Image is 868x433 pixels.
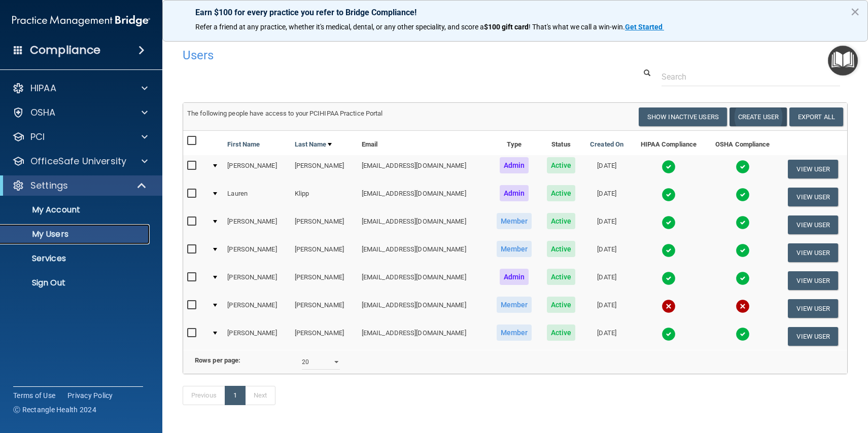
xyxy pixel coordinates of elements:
[227,138,260,151] a: First Name
[736,160,750,174] img: tick.e7d51cea.svg
[13,390,55,401] a: Terms of Use
[67,390,113,401] a: Privacy Policy
[547,213,576,229] span: Active
[223,267,290,295] td: [PERSON_NAME]
[582,183,631,211] td: [DATE]
[497,213,532,229] span: Member
[582,211,631,239] td: [DATE]
[484,23,529,31] strong: $100 gift card
[12,106,148,119] a: OSHA
[547,185,576,201] span: Active
[30,106,56,119] p: OSHA
[582,267,631,295] td: [DATE]
[625,23,664,31] a: Get Started
[223,183,290,211] td: Lauren
[358,131,489,155] th: Email
[828,46,858,76] button: Open Resource Center
[7,205,145,215] p: My Account
[590,138,623,151] a: Created On
[788,160,838,178] button: View User
[736,299,750,313] img: cross.ca9f0e7f.svg
[547,157,576,173] span: Active
[291,183,358,211] td: Klipp
[7,278,145,288] p: Sign Out
[30,179,68,192] p: Settings
[547,324,576,341] span: Active
[195,356,240,364] b: Rows per page:
[358,322,489,350] td: [EMAIL_ADDRESS][DOMAIN_NAME]
[706,131,779,155] th: OSHA Compliance
[540,131,583,155] th: Status
[789,107,843,126] a: Export All
[195,8,835,17] p: Earn $100 for every practice you refer to Bridge Compliance!
[736,215,750,230] img: tick.e7d51cea.svg
[12,11,150,31] img: PMB logo
[358,183,489,211] td: [EMAIL_ADDRESS][DOMAIN_NAME]
[223,155,290,183] td: [PERSON_NAME]
[223,239,290,267] td: [PERSON_NAME]
[662,160,676,174] img: tick.e7d51cea.svg
[30,131,45,143] p: PCI
[547,241,576,257] span: Active
[529,23,625,31] span: ! That's what we call a win-win.
[358,239,489,267] td: [EMAIL_ADDRESS][DOMAIN_NAME]
[788,215,838,234] button: View User
[497,324,532,341] span: Member
[30,82,56,94] p: HIPAA
[547,297,576,313] span: Active
[582,239,631,267] td: [DATE]
[12,179,147,192] a: Settings
[736,327,750,341] img: tick.e7d51cea.svg
[223,211,290,239] td: [PERSON_NAME]
[223,295,290,322] td: [PERSON_NAME]
[291,267,358,295] td: [PERSON_NAME]
[358,211,489,239] td: [EMAIL_ADDRESS][DOMAIN_NAME]
[223,322,290,350] td: [PERSON_NAME]
[500,269,529,285] span: Admin
[7,254,145,264] p: Services
[291,155,358,183] td: [PERSON_NAME]
[547,269,576,285] span: Active
[662,243,676,258] img: tick.e7d51cea.svg
[497,297,532,313] span: Member
[30,155,126,167] p: OfficeSafe University
[291,295,358,322] td: [PERSON_NAME]
[500,157,529,173] span: Admin
[662,188,676,202] img: tick.e7d51cea.svg
[12,155,148,167] a: OfficeSafe University
[195,23,484,31] span: Refer a friend at any practice, whether it's medical, dental, or any other speciality, and score a
[12,131,148,143] a: PCI
[7,229,145,239] p: My Users
[225,386,246,405] a: 1
[245,386,275,405] a: Next
[295,138,332,151] a: Last Name
[730,107,787,126] button: Create User
[736,271,750,285] img: tick.e7d51cea.svg
[662,215,676,230] img: tick.e7d51cea.svg
[291,239,358,267] td: [PERSON_NAME]
[788,188,838,206] button: View User
[788,299,838,318] button: View User
[625,23,663,31] strong: Get Started
[788,327,838,346] button: View User
[358,295,489,322] td: [EMAIL_ADDRESS][DOMAIN_NAME]
[662,299,676,313] img: cross.ca9f0e7f.svg
[582,295,631,322] td: [DATE]
[582,322,631,350] td: [DATE]
[13,405,96,415] span: Ⓒ Rectangle Health 2024
[187,110,383,117] span: The following people have access to your PCIHIPAA Practice Portal
[582,155,631,183] td: [DATE]
[489,131,540,155] th: Type
[736,243,750,258] img: tick.e7d51cea.svg
[30,43,100,57] h4: Compliance
[183,49,564,62] h4: Users
[850,4,860,20] button: Close
[497,241,532,257] span: Member
[662,327,676,341] img: tick.e7d51cea.svg
[358,267,489,295] td: [EMAIL_ADDRESS][DOMAIN_NAME]
[788,271,838,290] button: View User
[500,185,529,201] span: Admin
[631,131,706,155] th: HIPAA Compliance
[291,322,358,350] td: [PERSON_NAME]
[358,155,489,183] td: [EMAIL_ADDRESS][DOMAIN_NAME]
